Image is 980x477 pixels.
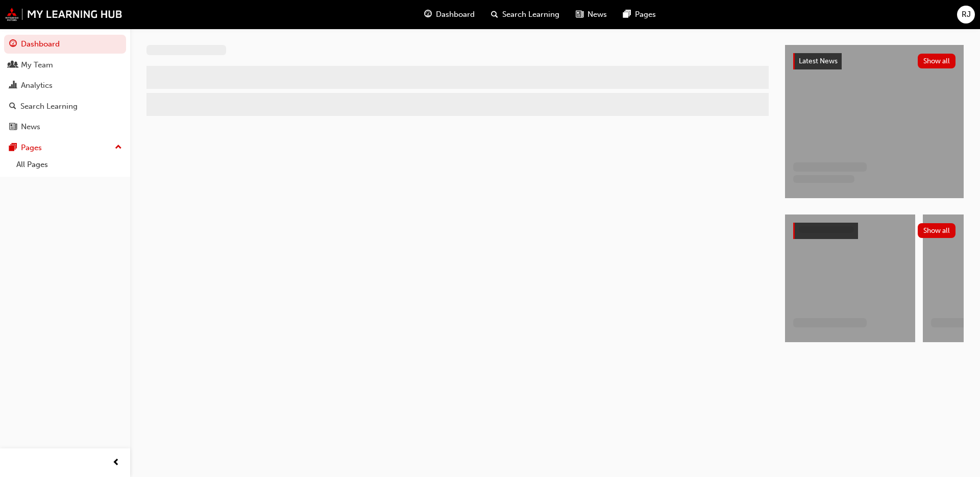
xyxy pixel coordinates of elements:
a: search-iconSearch Learning [483,4,568,25]
button: DashboardMy TeamAnalyticsSearch LearningNews [4,33,126,138]
span: guage-icon [424,8,432,21]
a: guage-iconDashboard [416,4,483,25]
div: Pages [21,142,42,154]
a: All Pages [12,157,126,173]
span: chart-icon [9,81,17,90]
div: My Team [21,59,53,71]
span: up-icon [115,141,122,154]
a: Search Learning [4,97,126,116]
span: Dashboard [436,9,475,20]
span: pages-icon [623,8,631,21]
span: pages-icon [9,144,17,153]
span: people-icon [9,61,17,70]
button: Pages [4,138,126,157]
div: Analytics [21,80,53,91]
span: news-icon [9,123,17,132]
span: news-icon [576,8,583,21]
span: News [587,9,607,20]
button: Show all [918,54,956,68]
a: news-iconNews [568,4,615,25]
a: Analytics [4,76,126,95]
a: Show all [793,223,955,239]
a: Latest NewsShow all [793,53,955,69]
span: search-icon [491,8,498,21]
span: guage-icon [9,40,17,49]
a: My Team [4,56,126,75]
span: RJ [962,9,971,20]
div: News [21,121,40,133]
a: Dashboard [4,35,126,54]
img: mmal [5,8,122,21]
button: RJ [957,6,975,23]
span: Search Learning [502,9,559,20]
a: News [4,117,126,136]
span: search-icon [9,102,16,111]
div: Search Learning [20,101,78,112]
a: pages-iconPages [615,4,664,25]
span: prev-icon [112,457,120,469]
span: Latest News [799,57,838,65]
span: Pages [635,9,656,20]
button: Show all [918,223,956,238]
